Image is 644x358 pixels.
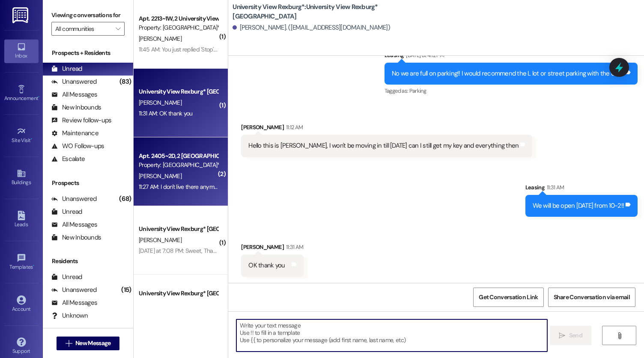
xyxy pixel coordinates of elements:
i:  [559,332,565,339]
button: New Message [57,337,120,350]
a: Inbox [4,39,39,63]
i:  [66,340,72,347]
a: Templates • [4,251,39,274]
div: Hello this is [PERSON_NAME], I won't be moving in till [DATE] can I still get my key and everythi... [248,141,519,150]
div: [PERSON_NAME] [241,243,303,255]
div: Escalate [51,155,85,164]
div: All Messages [51,220,97,229]
a: Leads [4,208,39,231]
div: [PERSON_NAME]. ([EMAIL_ADDRESS][DOMAIN_NAME]) [233,23,390,32]
div: Property: [GEOGRAPHIC_DATA]* [139,23,218,32]
i:  [616,332,623,339]
div: 11:31 AM [545,183,564,192]
div: Property: [GEOGRAPHIC_DATA]* [139,161,218,170]
span: [PERSON_NAME] [139,172,182,180]
span: Parking [409,87,426,94]
div: (68) [117,192,133,206]
button: Share Conversation via email [548,288,635,307]
span: • [38,94,39,100]
div: New Inbounds [51,233,101,242]
span: New Message [75,339,110,348]
div: Unanswered [51,285,97,294]
div: All Messages [51,90,97,99]
div: [DATE] at 7:08 PM: Sweet, Thanks! Can we do 5-9? [139,247,266,255]
span: Share Conversation via email [554,293,630,302]
div: University View Rexburg* [GEOGRAPHIC_DATA] [139,87,218,96]
a: Buildings [4,166,39,189]
div: No we are full on parking!! I would recommend the L lot or street parking with the city!! [392,69,624,78]
span: Send [569,331,582,340]
div: 11:45 AM: You just replied 'Stop'. Are you sure you want to opt out of this thread? Please reply ... [139,46,466,53]
div: Unanswered [51,77,97,86]
span: [PERSON_NAME] [139,99,182,106]
div: Apt. 2405~2D, 2 [GEOGRAPHIC_DATA] [139,152,218,161]
div: Residents [43,257,133,266]
span: Get Conversation Link [479,293,538,302]
b: University View Rexburg*: University View Rexburg* [GEOGRAPHIC_DATA] [233,3,404,21]
div: All Messages [51,298,97,307]
a: Account [4,293,39,316]
input: All communities [55,22,111,36]
span: • [31,136,32,142]
div: Unknown [51,311,88,320]
img: ResiDesk Logo [12,7,30,23]
div: 11:31 AM [284,243,304,252]
div: 11:12 AM [284,123,303,132]
div: OK thank you [248,261,285,270]
div: Leasing [525,183,638,195]
div: We will be open [DATE] from 10-2!! [533,201,624,210]
div: Apt. 2213~1W, 2 University View Rexburg [139,14,218,23]
div: WO Follow-ups [51,142,104,151]
div: Tagged as: [385,85,638,97]
div: Maintenance [51,129,98,138]
div: [PERSON_NAME] [241,123,532,135]
div: Unread [51,64,82,73]
span: [PERSON_NAME] [139,35,182,42]
div: New Inbounds [51,103,101,112]
div: (15) [119,283,133,297]
span: [PERSON_NAME] [139,236,182,244]
div: 11:27 AM: I don't live there anymore [139,183,222,191]
div: Unanswered [51,194,97,203]
div: (83) [117,75,133,88]
div: Prospects + Residents [43,49,133,58]
div: University View Rexburg* [GEOGRAPHIC_DATA] [139,289,218,298]
div: Review follow-ups [51,116,111,125]
i:  [116,25,120,32]
button: Get Conversation Link [473,288,543,307]
div: Leasing [385,51,638,63]
div: University View Rexburg* [GEOGRAPHIC_DATA] [139,225,218,234]
div: Unread [51,273,82,282]
button: Send [550,326,591,345]
div: Unread [51,207,82,216]
div: Prospects [43,179,133,188]
a: Support [4,335,39,358]
a: Site Visit • [4,124,39,147]
div: 11:31 AM: OK thank you [139,109,193,117]
label: Viewing conversations for [51,9,125,22]
span: • [33,263,34,269]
